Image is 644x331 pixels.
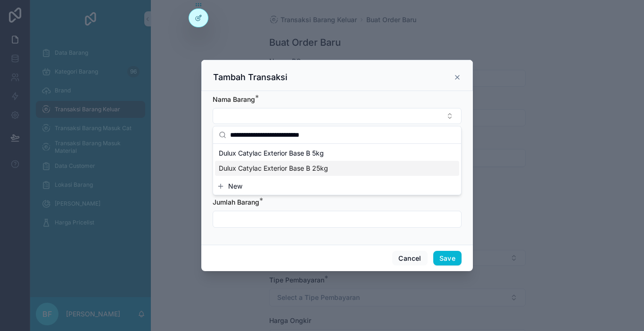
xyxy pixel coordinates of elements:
button: Save [433,251,462,266]
span: Dulux Catylac Exterior Base B 25kg [219,164,328,173]
button: New [217,182,457,191]
button: Select Button [213,108,462,124]
button: Cancel [392,251,427,266]
h3: Tambah Transaksi [213,72,288,83]
span: Jumlah Barang [213,198,259,206]
span: New [228,182,242,191]
span: Dulux Catylac Exterior Base B 5kg [219,149,324,158]
div: Suggestions [213,144,461,178]
span: Nama Barang [213,95,255,103]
